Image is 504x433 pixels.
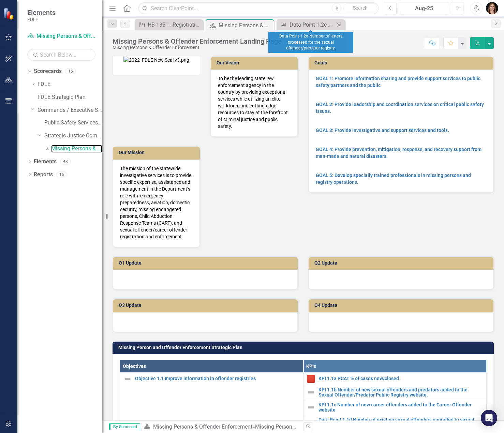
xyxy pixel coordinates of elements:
[34,68,62,75] a: Scorecards
[353,5,368,11] span: Search
[27,32,95,40] a: Missing Persons & Offender Enforcement
[34,158,57,166] a: Elements
[27,17,56,22] small: FDLE
[109,423,140,430] span: By Scorecard
[343,3,377,13] button: Search
[318,387,483,398] a: KPI 1.1b Number of new sexual offenders and predators added to the Sexual Offender/Predator Publi...
[401,4,447,13] div: Aug-25
[303,372,487,385] td: Double-Click to Edit Right Click for Context Menu
[218,75,291,130] p: To be the leading state law enforcement agency in the country by providing exceptional services w...
[65,69,76,74] div: 16
[268,32,353,53] div: Data Point 1.2e Number of letters processed for the sexual offender/predator registry.
[51,145,102,153] a: Missing Persons & Offender Enforcement
[318,402,483,413] a: KPI 1.1c Number of new career offenders added to the Career Offender website
[44,119,102,127] a: Public Safety Services Command
[219,21,272,30] div: Missing Persons & Offender Enforcement Landing Page
[60,159,71,165] div: 48
[119,303,294,308] h3: Q3 Update
[316,128,449,133] a: GOAL 3: Provide investigative and support services and tools.
[303,400,487,415] td: Double-Click to Edit Right Click for Context Menu
[38,106,102,114] a: Commands / Executive Support Branch
[255,423,389,430] div: Missing Persons & Offender Enforcement Landing Page
[123,57,189,63] img: 2022_FDLE New Seal v3.png
[38,80,102,88] a: FDLE
[318,417,483,428] a: Data Point 1.1d Number of existing sexual offenders upgraded to sexual predators
[481,410,497,426] div: Open Intercom Messenger
[316,173,471,185] a: GOAL 5: Develop specially trained professionals in missing persons and registry operations.
[34,171,53,179] a: Reports
[307,375,315,383] img: Reviewing for Improvement
[119,260,294,266] h3: Q1 Update
[38,93,102,101] a: FDLE Strategic Plan
[290,20,335,29] div: Data Point 1.2e Number of letters processed for the sexual offender/predator registry.
[118,345,490,350] h3: Missing Person and Offender Enforcement Strategic Plan
[138,2,379,14] input: Search ClearPoint...
[136,20,201,29] a: HB 1351 - Registration of Sexual Predators and Sexual Offenders
[27,49,95,61] input: Search Below...
[307,418,315,427] img: Not Defined
[153,423,252,430] a: Missing Persons & Offender Enforcement
[217,60,294,65] h3: Our Vision
[307,403,315,412] img: Not Defined
[278,20,335,29] a: Data Point 1.2e Number of letters processed for the sexual offender/predator registry.
[135,376,300,381] a: Objective 1.1 Improve information in offender registries
[113,45,282,50] div: Missing Persons & Offender Enforcement
[148,20,201,29] div: HB 1351 - Registration of Sexual Predators and Sexual Offenders
[314,260,490,266] h3: Q2 Update
[56,171,67,177] div: 16
[314,60,490,65] h3: Goals
[44,132,102,140] a: Strategic Justice Command
[303,385,487,400] td: Double-Click to Edit Right Click for Context Menu
[113,38,282,45] div: Missing Persons & Offender Enforcement Landing Page
[486,2,498,14] img: Heather Faulkner
[314,303,490,308] h3: Q4 Update
[316,76,480,88] a: GOAL 1: Promote information sharing and provide support services to public safety partners and th...
[316,147,481,159] a: GOAL 4: Provide prevention, mitigation, response, and recovery support from man-made and natural ...
[123,375,132,383] img: Not Defined
[119,150,196,155] h3: Our Mission
[27,9,56,17] span: Elements
[316,102,484,114] a: GOAL 2: Provide leadership and coordination services on critical public safety issues.
[399,2,449,14] button: Aug-25
[318,376,483,381] a: KPI 1.1a PCAT % of cases new/closed
[120,165,193,240] p: The mission of the statewide investigative services is to provide specific expertise, assistance ...
[3,8,15,20] img: ClearPoint Strategy
[307,388,315,397] img: Not Defined
[303,415,487,430] td: Double-Click to Edit Right Click for Context Menu
[144,423,298,431] div: »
